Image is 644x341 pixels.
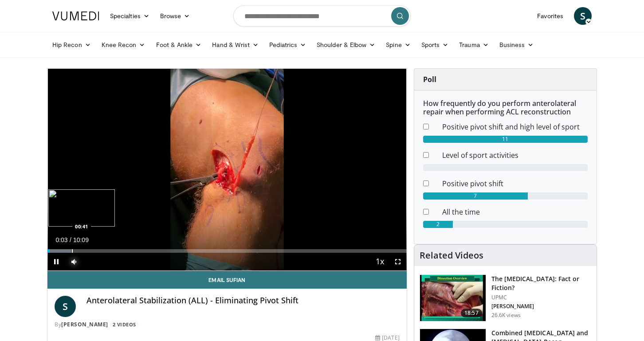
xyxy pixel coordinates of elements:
span: 0:03 [55,236,67,243]
a: Foot & Ankle [151,36,207,54]
p: UPMC [491,294,591,301]
input: Search topics, interventions [233,5,411,27]
p: 26.6K views [491,312,521,319]
h4: Anterolateral Stabilization (ALL) - Eliminating Pivot Shift [86,296,400,306]
a: Sports [416,36,454,54]
button: Playback Rate [371,253,389,270]
button: Pause [47,253,65,270]
div: 11 [423,136,588,143]
h3: The [MEDICAL_DATA]: Fact or Fiction? [491,274,591,292]
dd: Level of sport activities [436,150,594,161]
h4: Related Videos [420,250,483,261]
a: Hand & Wrist [207,36,264,54]
a: S [574,7,592,25]
a: Specialties [105,7,155,25]
p: [PERSON_NAME] [491,303,591,310]
a: Favorites [532,7,569,25]
dd: All the time [436,207,594,217]
button: Fullscreen [389,253,407,270]
a: Business [494,36,539,54]
div: Progress Bar [47,249,407,253]
img: 1d8f2bd8-6b58-4c67-8b22-e01ee720397b.150x105_q85_crop-smart_upscale.jpg [420,275,486,321]
strong: Poll [423,74,436,84]
button: Mute [65,253,83,270]
a: 2 Videos [110,321,139,328]
a: Shoulder & Elbow [311,36,381,54]
a: [PERSON_NAME] [61,321,108,328]
a: Email Sufian [47,271,407,289]
h6: How frequently do you perform anterolateral repair when performing ACL reconstruction [423,99,588,116]
a: Trauma [454,36,494,54]
dd: Positive pivot shift [436,178,594,189]
div: 2 [423,221,453,228]
video-js: Video Player [47,69,407,271]
a: Hip Recon [47,36,96,54]
dd: Positive pivot shift and high level of sport [436,122,594,132]
a: S [55,296,76,317]
img: image.jpeg [48,189,115,227]
span: / [70,236,71,243]
a: 18:57 The [MEDICAL_DATA]: Fact or Fiction? UPMC [PERSON_NAME] 26.6K views [420,274,591,321]
div: By [55,321,400,329]
img: VuMedi Logo [52,12,99,20]
span: 10:09 [73,236,89,243]
a: Browse [155,7,196,25]
div: 7 [423,192,528,200]
a: Pediatrics [264,36,311,54]
span: 18:57 [461,309,482,317]
a: Spine [381,36,416,54]
a: Knee Recon [96,36,151,54]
